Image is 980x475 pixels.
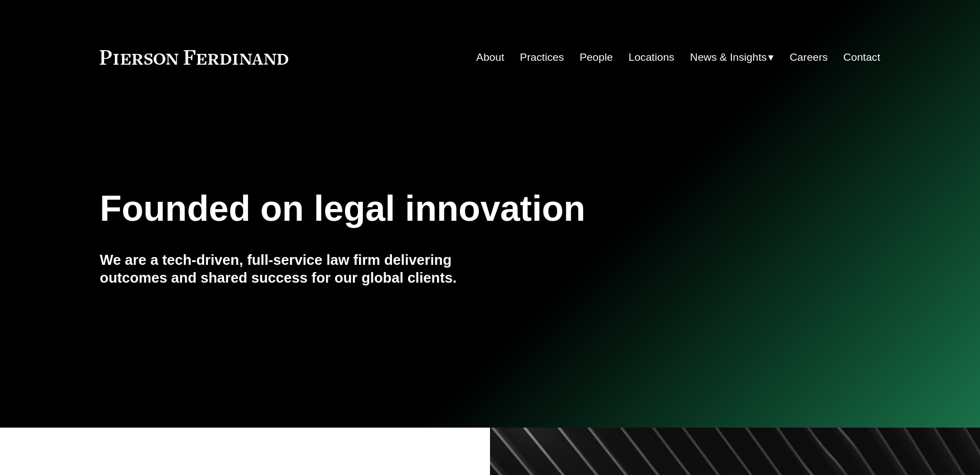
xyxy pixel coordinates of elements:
a: About [476,47,504,68]
a: Locations [629,47,675,68]
a: Contact [843,47,880,68]
span: News & Insights [690,48,767,67]
a: Practices [520,47,564,68]
a: People [580,47,613,68]
h1: Founded on legal innovation [100,188,750,229]
a: folder dropdown [690,47,774,68]
a: Careers [789,47,827,68]
h4: We are a tech-driven, full-service law firm delivering outcomes and shared success for our global... [100,251,490,287]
